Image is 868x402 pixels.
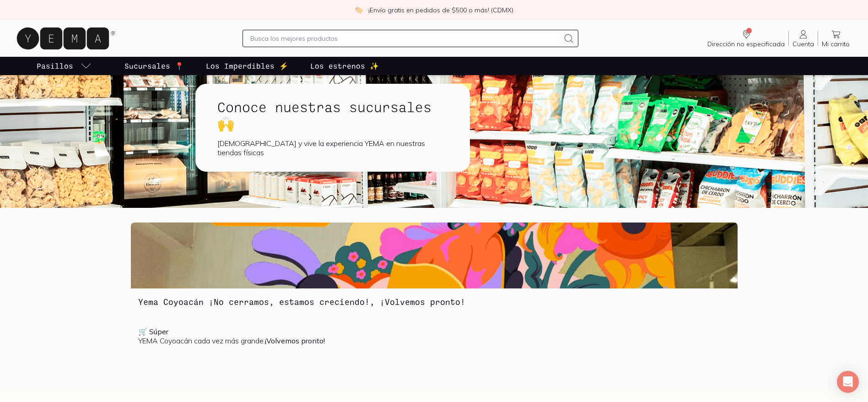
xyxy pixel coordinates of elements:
span: Mi carrito [822,40,850,48]
a: Dirección no especificada [704,29,788,48]
input: Busca los mejores productos [250,33,559,44]
h3: Yema Coyoacán ¡No cerramos, estamos creciendo!, ¡Volvemos pronto! [138,296,730,308]
a: Los estrenos ✨ [308,57,381,75]
h1: Conoce nuestras sucursales 🙌 [217,98,448,131]
p: Los estrenos ✨ [310,60,379,71]
a: Mi carrito [818,29,853,48]
b: 🛒 Súper [138,327,168,336]
p: ¡Envío gratis en pedidos de $500 o más! (CDMX) [368,5,513,15]
p: Los Imperdibles ⚡️ [206,60,288,71]
a: Sucursales 📍 [123,57,186,75]
p: Sucursales 📍 [124,60,184,71]
p: Pasillos [37,60,73,71]
a: pasillo-todos-link [35,57,93,75]
a: Conoce nuestras sucursales 🙌[DEMOGRAPHIC_DATA] y vive la experiencia YEMA en nuestras tiendas fís... [195,84,499,172]
a: Los Imperdibles ⚡️ [204,57,290,75]
p: YEMA Coyoacán cada vez más grande. [138,327,730,345]
div: Open Intercom Messenger [837,371,859,393]
div: [DEMOGRAPHIC_DATA] y vive la experiencia YEMA en nuestras tiendas físicas [217,139,448,157]
b: ¡Volvemos pronto! [265,336,325,345]
span: Cuenta [793,40,814,48]
img: check [355,6,363,14]
span: Dirección no especificada [707,40,785,48]
a: Cuenta [789,29,818,48]
img: Yema Coyoacán ¡No cerramos, estamos creciendo!, ¡Volvemos pronto! [131,223,738,288]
